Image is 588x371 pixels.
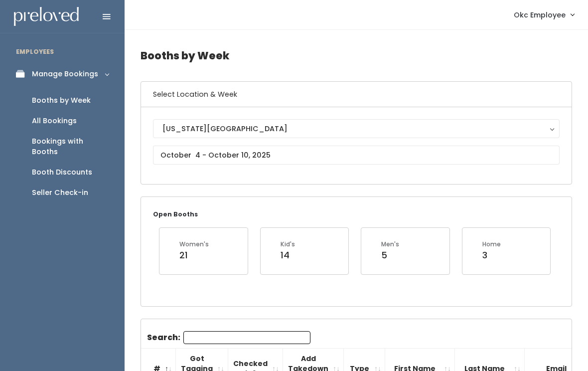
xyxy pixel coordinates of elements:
div: Men's [381,240,399,249]
div: 5 [381,249,399,262]
img: preloved logo [14,7,79,26]
input: Search: [183,331,310,344]
div: Manage Bookings [32,69,98,79]
label: Search: [147,331,310,344]
small: Open Booths [153,210,198,218]
div: Home [482,240,501,249]
div: [US_STATE][GEOGRAPHIC_DATA] [162,123,550,134]
button: [US_STATE][GEOGRAPHIC_DATA] [153,119,560,138]
div: All Bookings [32,116,77,126]
div: Booth Discounts [32,167,92,178]
div: 21 [179,249,209,262]
div: Kid's [281,240,295,249]
h6: Select Location & Week [141,82,572,107]
a: Okc Employee [504,4,584,25]
h4: Booths by Week [141,42,572,69]
span: Okc Employee [514,9,566,20]
div: Women's [179,240,209,249]
div: 3 [482,249,501,262]
div: 14 [281,249,295,262]
input: October 4 - October 10, 2025 [153,146,560,165]
div: Bookings with Booths [32,136,109,157]
div: Seller Check-in [32,187,88,198]
div: Booths by Week [32,95,91,106]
